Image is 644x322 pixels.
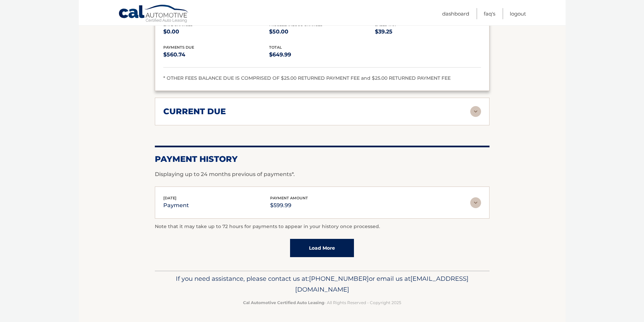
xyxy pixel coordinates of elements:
[163,106,226,117] h2: current due
[163,45,194,50] span: Payments Due
[163,74,481,82] div: * OTHER FEES BALANCE DUE IS COMPRISED OF $25.00 RETURNED PAYMENT FEE and $25.00 RETURNED PAYMENT FEE
[470,197,481,208] img: accordion-rest.svg
[484,8,495,19] a: FAQ's
[163,50,269,59] p: $560.74
[269,50,375,59] p: $649.99
[159,273,485,295] p: If you need assistance, please contact us at: or email us at
[290,239,354,257] a: Load More
[155,154,490,164] h2: Payment History
[269,27,375,36] p: $50.00
[470,106,481,117] img: accordion-rest.svg
[163,196,176,200] span: [DATE]
[269,22,325,27] span: Miscellaneous Charges *
[155,223,490,231] p: Note that it may take up to 72 hours for payments to appear in your history once processed.
[163,27,269,36] p: $0.00
[375,27,481,36] p: $39.25
[270,201,308,210] p: $599.99
[243,300,324,305] strong: Cal Automotive Certified Auto Leasing
[270,196,308,200] span: payment amount
[442,8,469,19] a: Dashboard
[269,45,282,50] span: total
[163,201,189,210] p: payment
[510,8,526,19] a: Logout
[159,299,485,306] p: - All Rights Reserved - Copyright 2025
[155,170,490,178] p: Displaying up to 24 months previous of payments*.
[309,275,369,282] span: [PHONE_NUMBER]
[118,4,189,24] a: Cal Automotive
